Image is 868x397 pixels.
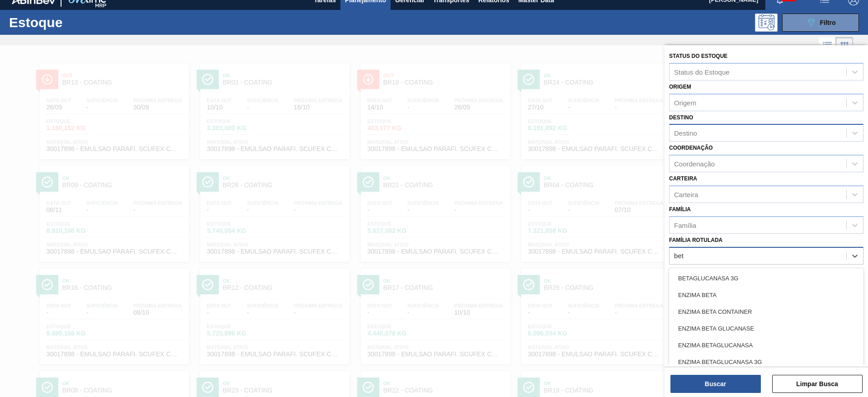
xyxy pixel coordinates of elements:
[669,145,713,151] label: Coordenação
[669,270,863,287] div: BETAGLUCANASA 3G
[674,99,696,106] div: Origem
[674,190,698,198] div: Carteira
[819,37,836,54] div: Visão em Lista
[669,268,714,274] label: Material ativo
[9,17,144,28] h1: Estoque
[674,129,697,137] div: Destino
[674,160,715,168] div: Coordenação
[669,53,727,59] label: Status do Estoque
[669,84,691,90] label: Origem
[669,287,863,303] div: ENZIMA BETA
[669,237,722,243] label: Família Rotulada
[669,175,697,182] label: Carteira
[669,337,863,354] div: ENZIMA BETAGLUCANASA
[674,68,730,76] div: Status do Estoque
[836,37,853,54] div: Visão em Cards
[669,354,863,370] div: ENZIMA BETAGLUCANASA 3G
[674,221,696,229] div: Família
[820,19,836,26] span: Filtro
[669,206,691,213] label: Família
[669,320,863,337] div: ENZIMA BETA GLUCANASE
[669,114,693,121] label: Destino
[782,14,859,32] button: Filtro
[669,303,863,320] div: ENZIMA BETA CONTAINER
[755,14,778,32] div: Pogramando: nenhum usuário selecionado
